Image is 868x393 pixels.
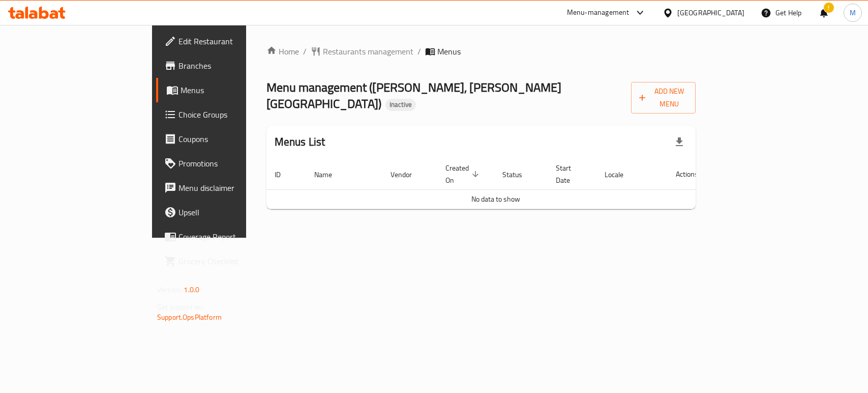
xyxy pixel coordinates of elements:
[156,249,297,273] a: Grocery Checklist
[178,157,289,170] span: Promotions
[157,283,182,296] span: Version:
[157,311,222,324] a: Support.OpsPlatform
[649,159,725,190] th: Actions
[266,45,696,58] nav: breadcrumb
[178,182,289,194] span: Menu disclaimer
[156,127,297,151] a: Coupons
[605,169,637,181] span: Locale
[385,100,416,109] span: Inactive
[156,102,297,127] a: Choice Groups
[391,169,425,181] span: Vendor
[502,169,535,181] span: Status
[314,169,345,181] span: Name
[156,151,297,176] a: Promotions
[156,224,297,249] a: Coverage Report
[266,76,561,115] span: Menu management ( [PERSON_NAME], [PERSON_NAME][GEOGRAPHIC_DATA] )
[303,45,307,58] li: /
[178,255,289,267] span: Grocery Checklist
[275,134,325,150] h2: Menus List
[323,45,413,58] span: Restaurants management
[157,300,204,314] span: Get support on:
[156,176,297,200] a: Menu disclaimer
[311,45,413,58] a: Restaurants management
[275,169,294,181] span: ID
[471,192,520,206] span: No data to show
[156,53,297,78] a: Branches
[181,84,289,96] span: Menus
[417,45,421,58] li: /
[184,283,199,296] span: 1.0.0
[178,206,289,218] span: Upsell
[556,162,584,186] span: Start Date
[178,35,289,47] span: Edit Restaurant
[156,200,297,224] a: Upsell
[178,231,289,243] span: Coverage Report
[385,99,416,111] div: Inactive
[567,7,630,19] div: Menu-management
[178,60,289,72] span: Branches
[178,108,289,121] span: Choice Groups
[667,130,692,154] div: Export file
[156,78,297,102] a: Menus
[639,85,687,110] span: Add New Menu
[156,29,297,53] a: Edit Restaurant
[437,45,461,58] span: Menus
[266,159,725,209] table: enhanced table
[178,133,289,145] span: Coupons
[631,82,696,114] button: Add New Menu
[445,162,482,186] span: Created On
[677,7,744,18] div: [GEOGRAPHIC_DATA]
[850,7,856,18] span: M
